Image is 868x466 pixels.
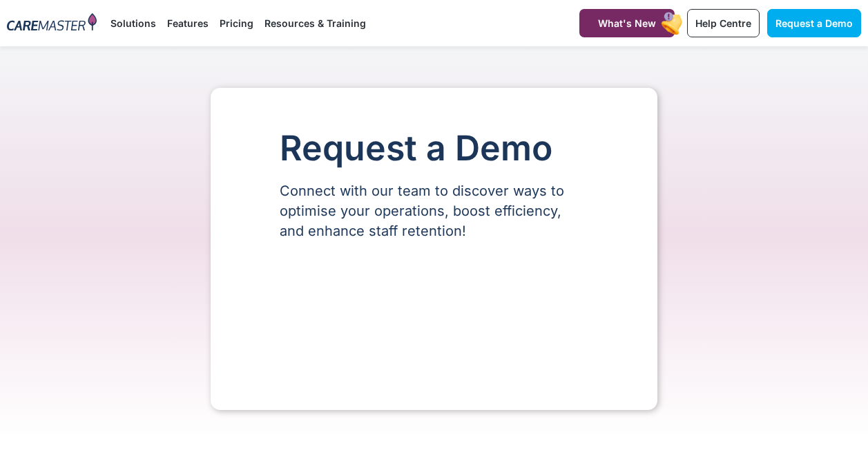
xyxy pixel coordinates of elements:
h1: Request a Demo [280,129,588,167]
a: Request a Demo [767,9,861,37]
iframe: Form 0 [280,265,588,369]
a: What's New [579,9,675,37]
p: Connect with our team to discover ways to optimise your operations, boost efficiency, and enhance... [280,181,588,241]
a: Help Centre [687,9,760,37]
img: CareMaster Logo [7,13,97,33]
span: Help Centre [695,17,751,29]
span: What's New [598,17,656,29]
span: Request a Demo [775,17,853,29]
